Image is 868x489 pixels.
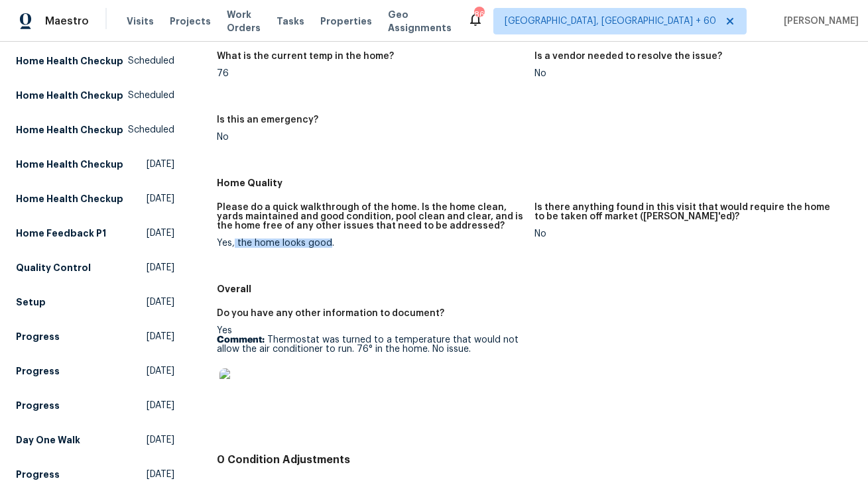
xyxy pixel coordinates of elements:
[147,296,174,309] span: [DATE]
[217,335,524,354] p: Thermostat was turned to a temperature that would not allow the air conditioner to run. 76° in th...
[147,364,174,378] span: [DATE]
[127,15,154,28] span: Visits
[16,49,174,73] a: Home Health CheckupScheduled
[16,359,174,383] a: Progress[DATE]
[217,453,852,466] h4: 0 Condition Adjustments
[534,203,841,221] h5: Is there anything found in this visit that would require the home to be taken off market ([PERSON...
[217,326,524,419] div: Yes
[147,227,174,240] span: [DATE]
[128,123,174,136] span: Scheduled
[16,227,106,240] h5: Home Feedback P1
[16,433,80,447] h5: Day One Walk
[16,468,60,481] h5: Progress
[16,399,60,412] h5: Progress
[16,290,174,314] a: Setup[DATE]
[534,52,722,61] h5: Is a vendor needed to resolve the issue?
[16,118,174,142] a: Home Health CheckupScheduled
[778,15,859,28] span: [PERSON_NAME]
[147,192,174,205] span: [DATE]
[277,17,304,26] span: Tasks
[16,152,174,176] a: Home Health Checkup[DATE]
[16,192,123,205] h5: Home Health Checkup
[505,15,716,28] span: [GEOGRAPHIC_DATA], [GEOGRAPHIC_DATA] + 60
[16,364,60,378] h5: Progress
[217,69,524,78] div: 76
[217,52,394,61] h5: What is the current temp in the home?
[227,8,261,34] span: Work Orders
[16,89,123,102] h5: Home Health Checkup
[217,203,524,231] h5: Please do a quick walkthrough of the home. Is the home clean, yards maintained and good condition...
[217,309,444,318] h5: Do you have any other information to document?
[16,261,91,274] h5: Quality Control
[16,296,46,309] h5: Setup
[217,115,318,125] h5: Is this an emergency?
[147,399,174,412] span: [DATE]
[16,83,174,107] a: Home Health CheckupScheduled
[128,54,174,68] span: Scheduled
[16,325,174,349] a: Progress[DATE]
[16,256,174,280] a: Quality Control[DATE]
[147,261,174,274] span: [DATE]
[16,54,123,68] h5: Home Health Checkup
[147,330,174,343] span: [DATE]
[320,15,372,28] span: Properties
[217,133,524,142] div: No
[534,69,841,78] div: No
[217,335,265,345] b: Comment:
[217,176,852,190] h5: Home Quality
[147,158,174,171] span: [DATE]
[16,394,174,417] a: Progress[DATE]
[388,8,452,34] span: Geo Assignments
[16,123,123,136] h5: Home Health Checkup
[16,187,174,211] a: Home Health Checkup[DATE]
[45,15,89,28] span: Maestro
[217,239,524,248] div: Yes, the home looks good.
[170,15,211,28] span: Projects
[16,158,123,171] h5: Home Health Checkup
[16,428,174,452] a: Day One Walk[DATE]
[16,221,174,245] a: Home Feedback P1[DATE]
[128,89,174,102] span: Scheduled
[16,330,60,343] h5: Progress
[147,433,174,447] span: [DATE]
[474,8,483,21] div: 865
[217,282,852,296] h5: Overall
[534,229,841,239] div: No
[147,468,174,481] span: [DATE]
[16,462,174,486] a: Progress[DATE]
